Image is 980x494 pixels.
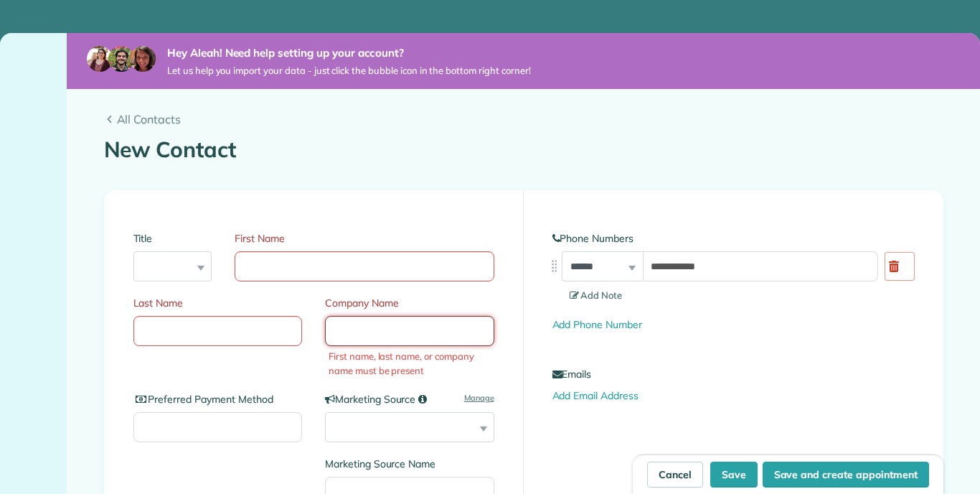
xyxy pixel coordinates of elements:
span: Add Note [570,289,623,301]
a: Manage [464,392,494,404]
img: michelle-19f622bdf1676172e81f8f8fba1fb50e276960ebfe0243fe18214015130c80e4.jpg [130,46,156,72]
a: Cancel [647,462,703,488]
label: Marketing Source [325,392,494,406]
label: Emails [552,367,914,381]
a: Add Phone Number [552,318,642,331]
span: All Contacts [117,111,943,128]
label: Preferred Payment Method [133,392,303,406]
button: Save [710,462,758,488]
strong: Hey Aleah! Need help setting up your account? [167,46,531,60]
a: All Contacts [104,111,943,128]
label: Company Name [325,296,494,310]
button: Save and create appointment [763,462,929,488]
span: Let us help you import your data - just click the bubble icon in the bottom right corner! [167,65,531,77]
h1: New Contact [104,138,943,162]
label: Phone Numbers [552,231,914,246]
span: First name, last name, or company name must be present [329,350,494,378]
img: maria-72a9807cf96188c08ef61303f053569d2e2a8a1cde33d635c8a3ac13582a053d.jpg [87,46,113,72]
label: Title [133,231,212,246]
label: Marketing Source Name [325,457,494,471]
label: Last Name [133,296,303,310]
a: Add Email Address [552,389,639,402]
img: drag_indicator-119b368615184ecde3eda3c64c821f6cf29d3e2b97b89ee44bc31753036683e5.png [547,258,562,274]
label: First Name [235,231,494,246]
img: jorge-587dff0eeaa6aab1f244e6dc62b8924c3b6ad411094392a53c71c6c4a576187d.jpg [108,46,134,72]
